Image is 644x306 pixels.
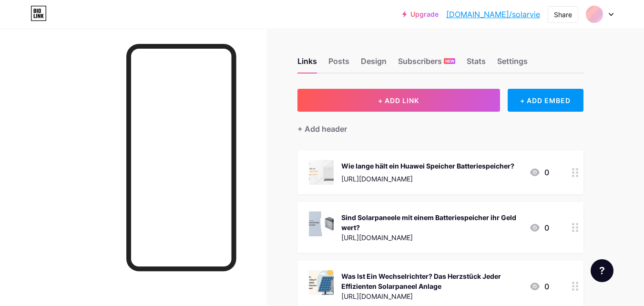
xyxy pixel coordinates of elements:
[554,10,572,20] div: Share
[446,9,540,20] a: [DOMAIN_NAME]/solarvie
[467,55,486,73] div: Stats
[309,211,334,236] img: Sind Solarpaneele mit einem Batteriespeicher ihr Geld wert?
[309,270,334,295] img: Was Ist Ein Wechselrichter? Das Herzstück Jeder Effizienten Solarpaneel Anlage
[378,96,419,105] span: + ADD LINK
[341,232,521,243] div: [URL][DOMAIN_NAME]
[529,167,549,178] div: 0
[341,212,521,232] div: Sind Solarpaneele mit einem Batteriespeicher ihr Geld wert?
[497,55,528,73] div: Settings
[341,291,521,301] div: [URL][DOMAIN_NAME]
[341,174,514,184] div: [URL][DOMAIN_NAME]
[297,89,500,112] button: + ADD LINK
[309,160,334,185] img: Wie lange hält ein Huawei Speicher Batteriespeicher?
[361,55,387,73] div: Design
[341,161,514,171] div: Wie lange hält ein Huawei Speicher Batteriespeicher?
[445,58,454,64] span: NEW
[508,89,583,112] div: + ADD EMBED
[529,222,549,233] div: 0
[328,55,349,73] div: Posts
[297,55,317,73] div: Links
[341,271,521,291] div: Was Ist Ein Wechselrichter? Das Herzstück Jeder Effizienten Solarpaneel Anlage
[398,55,455,73] div: Subscribers
[297,123,347,135] div: + Add header
[529,281,549,292] div: 0
[402,11,439,18] a: Upgrade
